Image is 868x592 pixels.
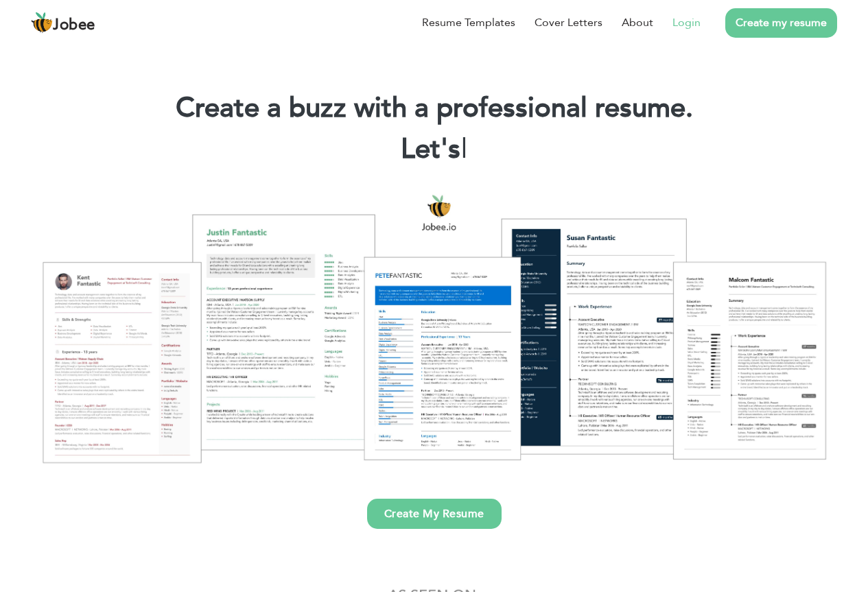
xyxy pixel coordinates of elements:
[367,499,502,529] a: Create My Resume
[21,132,847,167] h2: Let's
[622,14,653,31] a: About
[422,14,515,31] a: Resume Templates
[535,14,602,31] a: Cover Letters
[31,12,95,34] a: Jobee
[672,14,701,31] a: Login
[21,91,847,126] h1: Create a buzz with a professional resume.
[31,12,53,34] img: jobee.io
[461,130,467,168] span: |
[725,8,837,38] a: Create my resume
[53,18,95,33] span: Jobee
